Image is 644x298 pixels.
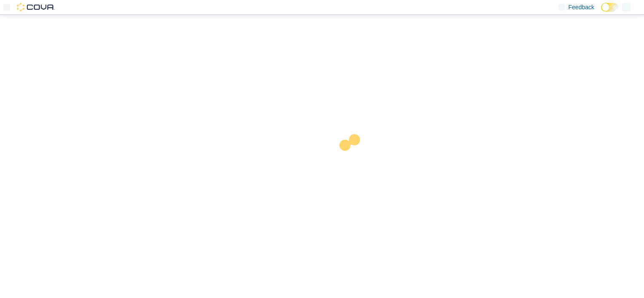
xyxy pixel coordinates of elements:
[569,3,594,11] span: Feedback
[601,3,619,12] input: Dark Mode
[17,3,55,11] img: Cova
[601,12,601,12] span: Dark Mode
[322,128,385,191] img: cova-loader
